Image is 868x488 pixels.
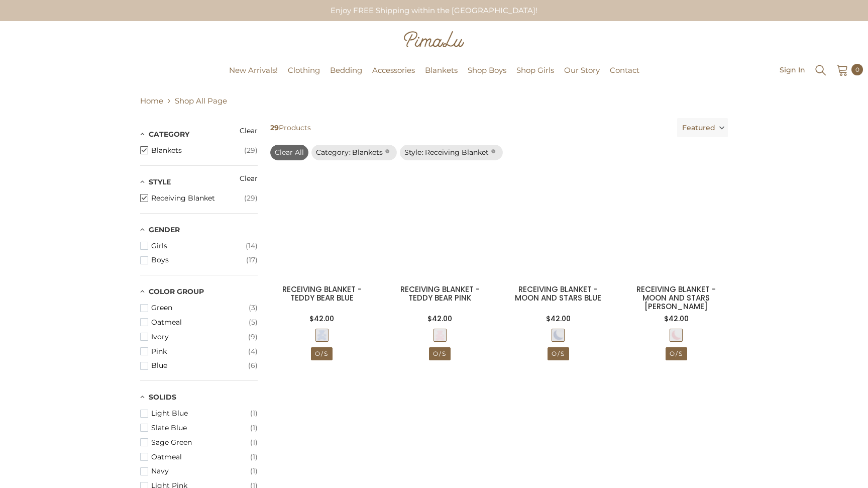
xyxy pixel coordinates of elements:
[433,329,447,342] span: TEDDY BEAR (PINK)
[605,64,644,90] a: Contact
[420,64,463,90] a: Blankets
[288,65,320,75] span: Clothing
[151,242,246,250] span: girls
[151,146,244,155] span: Blankets
[151,453,250,461] span: Oatmeal
[780,66,805,73] a: Sign In
[140,358,258,373] button: Blue
[309,314,334,324] span: $42.00
[311,347,333,360] span: O/S
[246,256,258,264] span: (17)
[248,361,258,370] span: (6)
[250,424,258,432] span: (1)
[548,348,569,360] span: O/S
[240,173,258,190] a: Clear
[552,329,565,342] span: MOON AND STARS (BLUE)
[814,63,827,77] summary: Search
[322,1,546,20] div: Enjoy FREE Shipping within the [GEOGRAPHIC_DATA]!
[516,65,554,75] span: Shop Girls
[266,118,673,137] span: Products
[249,318,258,327] span: (5)
[140,253,258,267] button: boys
[250,438,258,447] span: (1)
[270,145,308,160] a: Clear All
[425,65,458,75] span: Blankets
[546,314,571,324] span: $42.00
[468,65,506,75] span: Shop Boys
[316,147,352,158] span: Category
[250,409,258,418] span: (1)
[240,126,258,143] a: Clear
[151,467,250,475] span: Navy
[140,301,258,315] button: Green
[429,348,450,360] span: O/S
[636,284,716,312] a: RECEIVING BLANKET - MOON AND STARS [PERSON_NAME]
[425,148,489,157] span: Receiving Blanket
[140,450,258,464] button: Oatmeal
[149,130,189,139] span: Category
[325,64,367,90] a: Bedding
[548,347,569,360] span: O/S
[248,333,258,341] span: (9)
[564,65,600,75] span: Our Story
[311,348,332,360] span: O/S
[140,421,258,435] button: Slate Blue
[140,90,728,111] nav: breadcrumbs
[250,453,258,461] span: (1)
[427,314,452,324] span: $42.00
[229,65,278,75] span: New Arrivals!
[244,146,258,155] span: (29)
[404,147,425,158] span: Style
[246,242,258,250] span: (14)
[666,347,687,360] span: O/S
[140,239,258,253] button: girls
[151,256,246,264] span: boys
[149,393,176,402] span: Solids
[140,191,258,206] button: Receiving Blanket
[151,194,244,203] span: Receiving Blanket
[250,467,258,475] span: (1)
[151,304,249,312] span: Green
[330,65,362,75] span: Bedding
[463,64,511,90] a: Shop Boys
[151,347,248,356] span: Pink
[677,118,728,137] label: Featured
[404,31,464,47] img: Pimalu
[140,435,258,450] button: Sage Green
[372,65,415,75] span: Accessories
[559,64,605,90] a: Our Story
[151,424,250,432] span: Slate Blue
[224,64,283,90] a: New Arrivals!
[140,406,258,421] button: Light Blue
[151,409,250,418] span: Light Blue
[282,284,362,303] a: RECEIVING BLANKET - TEDDY BEAR BLUE
[664,314,689,324] span: $42.00
[855,64,859,75] span: 0
[149,225,180,234] span: Gender
[249,304,258,312] span: (3)
[367,64,420,90] a: Accessories
[140,330,258,344] button: Ivory
[400,284,480,303] a: RECEIVING BLANKET - TEDDY BEAR PINK
[5,67,37,74] a: Pimalu
[140,95,163,107] a: Home
[140,344,258,359] button: Pink
[511,64,559,90] a: Shop Girls
[666,348,687,360] span: O/S
[352,148,383,157] span: Blankets
[670,329,683,342] span: MOON AND STARS (PINK)
[682,118,715,137] span: Featured
[140,143,258,158] button: Blankets
[270,123,279,132] b: 29
[315,329,329,342] span: TEDDY BEAR (BLUE)
[248,347,258,356] span: (4)
[244,194,258,203] span: (29)
[429,347,451,360] span: O/S
[610,65,639,75] span: Contact
[149,177,171,186] span: Style
[515,284,601,303] a: RECEIVING BLANKET - MOON AND STARS BLUE
[283,64,325,90] a: Clothing
[151,361,248,370] span: Blue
